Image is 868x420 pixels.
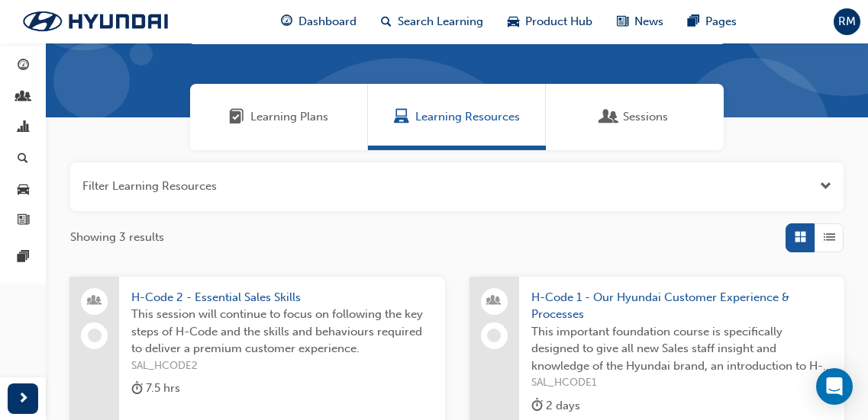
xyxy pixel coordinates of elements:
span: learningRecordVerb_NONE-icon [88,329,102,342]
span: H-Code 1 - Our Hyundai Customer Experience & Processes [531,289,833,323]
a: car-iconProduct Hub [495,6,605,37]
span: chart-icon [18,121,29,135]
span: guage-icon [18,59,29,73]
span: Grid [795,229,806,246]
span: Sessions [602,108,617,126]
span: duration-icon [531,396,543,415]
span: search-icon [381,12,392,31]
span: Learning Plans [250,108,328,126]
a: news-iconNews [605,6,676,37]
span: news-icon [18,214,29,228]
span: learningRecordVerb_NONE-icon [487,329,501,342]
span: News [634,13,663,30]
span: duration-icon [131,379,143,398]
div: Open Intercom Messenger [816,368,853,405]
div: 7.5 hrs [131,379,180,398]
button: Open the filter [820,178,831,195]
span: pages-icon [18,251,29,265]
span: pages-icon [688,12,699,31]
span: people-icon [89,291,100,311]
a: search-iconSearch Learning [369,6,495,37]
span: next-icon [18,390,29,409]
span: SAL_HCODE2 [131,357,433,375]
span: SAL_HCODE1 [531,374,833,392]
span: Sessions [623,108,668,126]
span: search-icon [18,152,28,166]
a: guage-iconDashboard [269,6,369,37]
span: List [824,229,835,246]
button: RM [834,8,860,35]
span: This session will continue to focus on following the key steps of H-Code and the skills and behav... [131,306,433,357]
span: H-Code 2 - Essential Sales Skills [131,289,433,306]
div: 2 days [531,396,580,415]
span: Dashboard [298,13,357,30]
span: Learning Resources [394,108,409,126]
img: Trak [8,5,183,37]
span: Learning Plans [229,108,244,126]
span: people-icon [18,91,29,104]
span: car-icon [508,12,519,31]
span: Search Learning [398,13,483,30]
span: guage-icon [281,12,292,31]
span: Pages [705,13,737,30]
span: Product Hub [525,13,592,30]
span: car-icon [18,183,29,197]
span: Learning Resources [415,108,520,126]
span: RM [838,13,856,30]
span: Showing 3 results [70,229,164,246]
span: news-icon [617,12,628,31]
span: This important foundation course is specifically designed to give all new Sales staff insight and... [531,323,833,375]
a: pages-iconPages [676,6,749,37]
a: Learning PlansLearning Plans [190,84,368,150]
a: Learning ResourcesLearning Resources [368,84,546,150]
span: people-icon [489,291,499,311]
a: SessionsSessions [546,84,724,150]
